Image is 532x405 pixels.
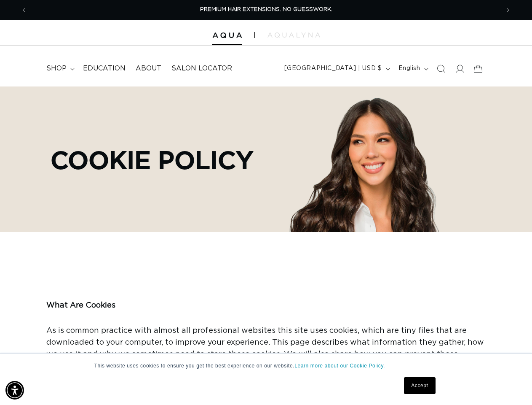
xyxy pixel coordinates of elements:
[83,64,126,73] span: Education
[166,59,237,78] a: Salon Locator
[41,59,78,78] summary: shop
[94,362,438,370] p: This website uses cookies to ensure you get the best experience on our website.
[46,325,485,386] p: As is common practice with almost all professional websites this site uses cookies, which are tin...
[136,64,161,73] span: About
[51,145,254,174] p: Cookie Policy
[404,377,435,394] a: Accept
[78,59,131,78] a: Education
[294,363,385,369] a: Learn more about our Cookie Policy.
[200,7,332,12] span: PREMIUM HAIR EXTENSIONS. NO GUESSWORK.
[432,59,450,78] summary: Search
[5,381,24,400] div: Accessibility Menu
[171,64,232,73] span: Salon Locator
[267,32,320,38] img: aqualyna.com
[490,364,532,405] iframe: Chat Widget
[46,64,67,73] span: shop
[212,32,242,38] img: Aqua Hair Extensions
[284,64,382,73] span: [GEOGRAPHIC_DATA] | USD $
[279,61,393,77] button: [GEOGRAPHIC_DATA] | USD $
[398,64,420,73] span: English
[15,2,33,18] button: Previous announcement
[131,59,166,78] a: About
[46,302,115,309] strong: What Are Cookies
[499,2,517,18] button: Next announcement
[393,61,432,77] button: English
